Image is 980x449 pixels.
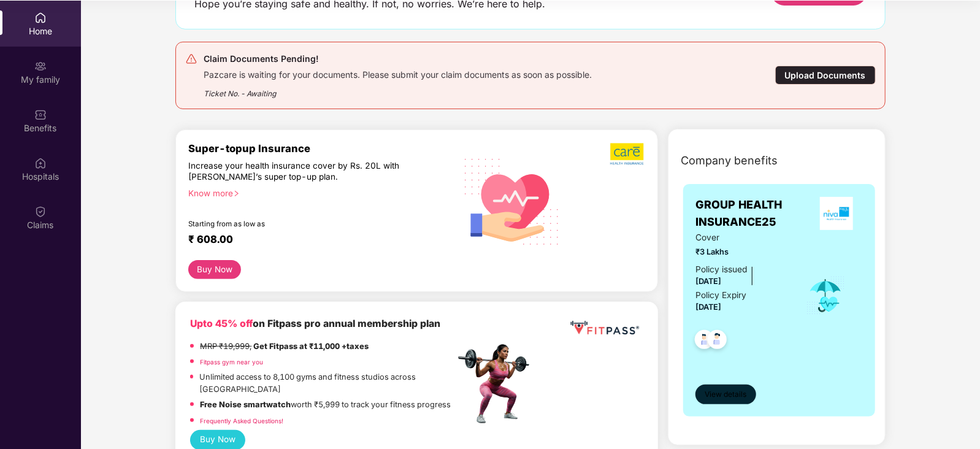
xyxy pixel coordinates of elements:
[820,197,853,230] img: insurerLogo
[199,371,454,396] p: Unlimited access to 8,100 gyms and fitness studios across [GEOGRAPHIC_DATA]
[188,233,442,248] div: ₹ 608.00
[695,263,747,277] div: Policy issued
[775,66,876,85] div: Upload Documents
[185,53,197,65] img: svg+xml;base64,PHN2ZyB4bWxucz0iaHR0cDovL3d3dy53My5vcmcvMjAwMC9zdmciIHdpZHRoPSIyNCIgaGVpZ2h0PSIyNC...
[233,190,240,197] span: right
[200,342,251,351] del: MRP ₹19,999,
[188,160,402,182] div: Increase your health insurance cover by Rs. 20L with [PERSON_NAME]’s super top-up plan.
[610,142,645,166] img: b5dec4f62d2307b9de63beb79f102df3.png
[200,400,291,409] strong: Free Noise smartwatch
[705,389,747,401] span: View details
[200,399,451,411] p: worth ₹5,999 to track your fitness progress
[34,60,47,72] img: svg+xml;base64,PHN2ZyB3aWR0aD0iMjAiIGhlaWdodD0iMjAiIHZpZXdCb3g9IjAgMCAyMCAyMCIgZmlsbD0ibm9uZSIgeG...
[681,152,778,169] span: Company benefits
[34,205,47,218] img: svg+xml;base64,PHN2ZyBpZD0iQ2xhaW0iIHhtbG5zPSJodHRwOi8vd3d3LnczLm9yZy8yMDAwL3N2ZyIgd2lkdGg9IjIwIi...
[188,188,447,196] div: Know more
[702,326,732,356] img: svg+xml;base64,PHN2ZyB4bWxucz0iaHR0cDovL3d3dy53My5vcmcvMjAwMC9zdmciIHdpZHRoPSI0OC45NDMiIGhlaWdodD...
[190,318,253,329] b: Upto 45% off
[695,246,789,258] span: ₹3 Lakhs
[695,289,746,302] div: Policy Expiry
[34,12,47,24] img: svg+xml;base64,PHN2ZyBpZD0iSG9tZSIgeG1sbnM9Imh0dHA6Ly93d3cudzMub3JnLzIwMDAvc3ZnIiB3aWR0aD0iMjAiIG...
[204,66,592,80] div: Pazcare is waiting for your documents. Please submit your claim documents as soon as possible.
[188,220,402,228] div: Starting from as low as
[806,275,846,316] img: icon
[695,302,721,312] span: [DATE]
[200,358,263,366] a: Fitpass gym near you
[568,317,641,339] img: fppp.png
[204,80,592,99] div: Ticket No. - Awaiting
[454,341,540,427] img: fpp.png
[695,231,789,245] span: Cover
[200,417,283,424] a: Frequently Asked Questions!
[204,52,592,66] div: Claim Documents Pending!
[34,109,47,121] img: svg+xml;base64,PHN2ZyBpZD0iQmVuZWZpdHMiIHhtbG5zPSJodHRwOi8vd3d3LnczLm9yZy8yMDAwL3N2ZyIgd2lkdGg9Ij...
[190,318,440,329] b: on Fitpass pro annual membership plan
[188,260,240,279] button: Buy Now
[689,326,719,356] img: svg+xml;base64,PHN2ZyB4bWxucz0iaHR0cDovL3d3dy53My5vcmcvMjAwMC9zdmciIHdpZHRoPSI0OC45NDMiIGhlaWdodD...
[34,157,47,169] img: svg+xml;base64,PHN2ZyBpZD0iSG9zcGl0YWxzIiB4bWxucz0iaHR0cDovL3d3dy53My5vcmcvMjAwMC9zdmciIHdpZHRoPS...
[695,385,756,404] button: View details
[253,342,369,351] strong: Get Fitpass at ₹11,000 +taxes
[188,142,454,155] div: Super-topup Insurance
[695,196,811,231] span: GROUP HEALTH INSURANCE25
[695,277,721,286] span: [DATE]
[455,143,569,259] img: svg+xml;base64,PHN2ZyB4bWxucz0iaHR0cDovL3d3dy53My5vcmcvMjAwMC9zdmciIHhtbG5zOnhsaW5rPSJodHRwOi8vd3...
